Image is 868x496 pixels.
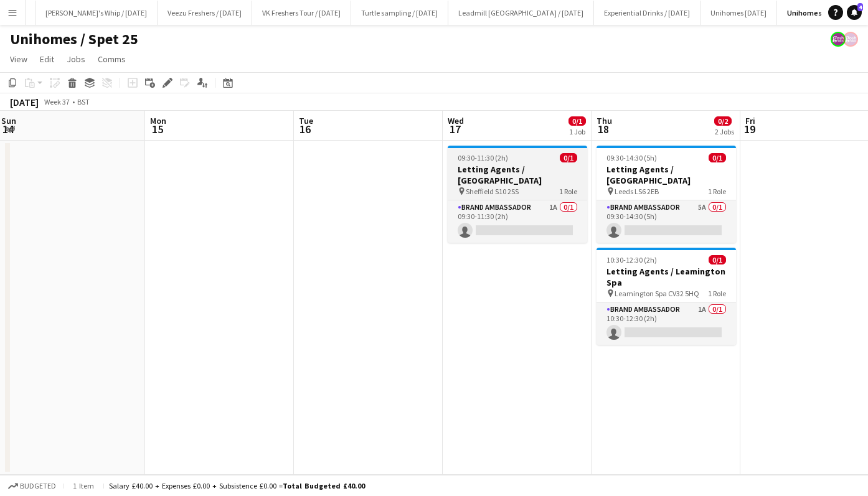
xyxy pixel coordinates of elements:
span: Tue [299,115,313,126]
span: Sun [1,115,16,126]
a: Comms [93,51,131,67]
span: 1 Role [708,187,726,196]
h1: Unihomes / Spet 25 [10,30,138,49]
button: Leadmill [GEOGRAPHIC_DATA] / [DATE] [448,1,594,25]
button: Veezu Freshers / [DATE] [158,1,252,25]
div: Salary £40.00 + Expenses £0.00 + Subsistence £0.00 = [109,481,365,490]
span: 1 Role [708,289,726,298]
app-job-card: 09:30-14:30 (5h)0/1Letting Agents / [GEOGRAPHIC_DATA] Leeds LS6 2EB1 RoleBrand Ambassador5A0/109:... [597,146,736,243]
div: 1 Job [569,127,585,136]
span: Leeds LS6 2EB [615,187,659,196]
span: Sheffield S10 2SS [466,187,519,196]
app-job-card: 09:30-11:30 (2h)0/1Letting Agents / [GEOGRAPHIC_DATA] Sheffield S10 2SS1 RoleBrand Ambassador1A0/... [448,146,587,243]
app-card-role: Brand Ambassador1A0/109:30-11:30 (2h) [448,200,587,243]
span: 18 [595,122,612,136]
span: 1 item [68,481,98,490]
button: Unihomes / Spet 25 [777,1,863,25]
h3: Letting Agents / [GEOGRAPHIC_DATA] [597,164,736,186]
span: Comms [98,54,126,65]
button: VK Freshers Tour / [DATE] [252,1,351,25]
h3: Letting Agents / [GEOGRAPHIC_DATA] [448,164,587,186]
span: Fri [745,115,755,126]
h3: Letting Agents / Leamington Spa [597,266,736,288]
span: 1 Role [559,187,577,196]
span: Week 37 [41,97,72,106]
span: View [10,54,27,65]
span: Budgeted [20,482,56,490]
span: 19 [743,122,755,136]
a: Edit [35,51,59,67]
div: 2 Jobs [715,127,734,136]
app-job-card: 10:30-12:30 (2h)0/1Letting Agents / Leamington Spa Leamington Spa CV32 5HQ1 RoleBrand Ambassador1... [597,248,736,345]
app-user-avatar: Gosh Promo UK [831,32,846,47]
span: 09:30-14:30 (5h) [606,153,657,162]
button: [PERSON_NAME]'s Whip / [DATE] [35,1,158,25]
span: 10:30-12:30 (2h) [606,255,657,264]
span: Thu [597,115,612,126]
button: Turtle sampling / [DATE] [351,1,448,25]
span: 09:30-11:30 (2h) [458,153,508,162]
a: Jobs [62,51,90,67]
span: 0/1 [568,116,586,126]
a: 4 [847,5,862,20]
button: Budgeted [6,479,58,493]
span: Mon [150,115,166,126]
button: Experiential Drinks / [DATE] [594,1,701,25]
button: Unihomes [DATE] [701,1,777,25]
span: Wed [448,115,464,126]
span: 0/1 [709,255,726,264]
span: Leamington Spa CV32 5HQ [615,289,699,298]
div: BST [77,97,90,106]
app-card-role: Brand Ambassador5A0/109:30-14:30 (5h) [597,200,736,243]
span: 0/2 [714,116,732,126]
span: Jobs [67,54,85,65]
span: 0/1 [709,153,726,162]
span: 16 [297,122,313,136]
app-card-role: Brand Ambassador1A0/110:30-12:30 (2h) [597,302,736,345]
div: [DATE] [10,96,39,108]
span: Total Budgeted £40.00 [283,481,365,490]
a: View [5,51,32,67]
span: 15 [148,122,166,136]
span: 17 [446,122,464,136]
span: Edit [40,54,54,65]
span: 4 [857,3,863,11]
span: 0/1 [560,153,577,162]
app-user-avatar: Gosh Promo UK [843,32,858,47]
